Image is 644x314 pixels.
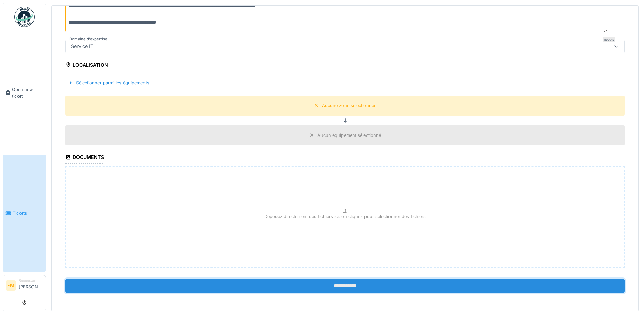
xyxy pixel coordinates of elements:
span: Tickets [13,210,43,216]
p: Déposez directement des fichiers ici, ou cliquez pour sélectionner des fichiers [264,213,426,220]
img: Badge_color-CXgf-gQk.svg [14,7,35,27]
a: Tickets [3,155,46,272]
label: Domaine d'expertise [68,36,109,42]
li: [PERSON_NAME] [19,278,43,293]
div: Requester [19,278,43,283]
a: Open new ticket [3,31,46,155]
div: Aucune zone sélectionnée [322,102,376,109]
li: FM [6,280,16,291]
div: Localisation [65,60,108,71]
a: FM Requester[PERSON_NAME] [6,278,43,294]
div: Sélectionner parmi les équipements [65,78,152,87]
div: Requis [603,37,615,42]
div: Service IT [68,43,96,50]
span: Open new ticket [12,86,43,99]
div: Aucun équipement sélectionné [317,132,381,139]
div: Documents [65,152,104,164]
